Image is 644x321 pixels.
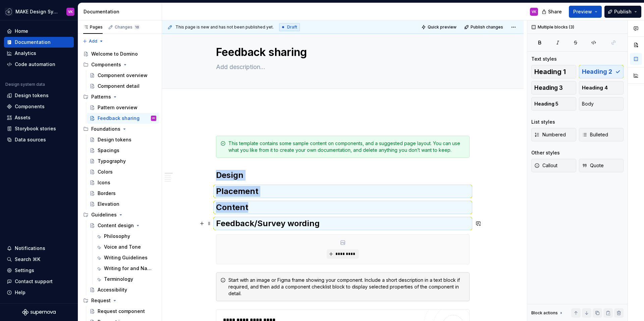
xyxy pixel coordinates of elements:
span: Heading 1 [534,68,566,75]
div: VK [152,115,155,122]
div: Spacings [98,147,119,154]
div: Icons [98,179,110,186]
button: Contact support [4,276,74,287]
a: Component detail [87,81,159,91]
a: Colors [87,167,159,177]
a: Voice and Tone [93,242,159,252]
div: Storybook stories [15,125,56,132]
span: Share [548,8,562,15]
span: Draft [287,24,297,30]
div: Patterns [91,93,111,100]
a: Borders [87,188,159,199]
div: Analytics [15,50,36,57]
button: Heading 4 [579,81,624,94]
div: Foundations [91,126,120,132]
button: Bulleted [579,128,624,141]
a: Elevation [87,199,159,209]
h2: Design [216,170,470,181]
a: Home [4,26,74,37]
div: Accessibility [98,286,127,293]
button: Quick preview [419,22,460,32]
button: Search ⌘K [4,254,74,265]
span: Quick preview [428,24,457,30]
span: Publish changes [471,24,503,30]
button: Heading 5 [531,97,576,111]
a: Storybook stories [4,123,74,134]
a: Typography [87,156,159,167]
div: Typography [98,158,126,165]
div: Components [91,61,121,68]
a: Writing Guidelines [93,252,159,263]
a: Writing for and Naming UX Elements [93,263,159,274]
div: Design system data [5,82,45,87]
span: Heading 3 [534,84,563,91]
div: Voice and Tone [104,244,141,250]
h2: Content [216,202,470,213]
svg: Supernova Logo [22,309,56,316]
button: Quote [579,159,624,172]
div: Colors [98,169,113,175]
div: Documentation [84,8,159,15]
div: Code automation [15,61,55,68]
div: Foundations [80,124,159,134]
div: Terminology [104,276,133,282]
div: Assets [15,114,31,121]
div: Home [15,28,28,35]
div: Writing Guidelines [104,254,148,261]
a: Feedback sharingVK [87,113,159,124]
div: Borders [98,190,116,197]
span: 18 [134,24,140,30]
a: Request component [87,306,159,317]
div: Other styles [531,149,560,156]
span: This page is new and has not been published yet. [175,24,274,30]
button: Publish changes [462,22,506,32]
textarea: Feedback sharing [215,44,468,60]
div: Philosophy [104,233,130,240]
div: Design tokens [98,136,131,143]
div: VK [532,9,536,14]
span: Quote [582,162,604,169]
div: Start with an image or Figma frame showing your component. Include a short description in a text ... [228,277,465,297]
a: Philosophy [93,231,159,242]
button: Help [4,287,74,298]
a: Design tokens [4,90,74,101]
a: Pattern overview [87,102,159,113]
div: Components [80,59,159,70]
span: Heading 5 [534,101,558,107]
div: MAKE Design System [15,8,58,15]
div: Patterns [80,91,159,102]
a: Documentation [4,37,74,48]
div: Block actions [531,308,564,318]
button: Heading 1 [531,65,576,78]
a: Welcome to Domino [80,49,159,59]
a: Accessibility [87,284,159,295]
span: Publish [614,8,632,15]
div: List styles [531,119,555,125]
div: Components [15,103,45,110]
img: f5634f2a-3c0d-4c0b-9dc3-3862a3e014c7.png [5,8,13,16]
button: Add [80,37,106,46]
a: Components [4,101,74,112]
div: Guidelines [91,211,117,218]
div: Component detail [98,83,140,89]
a: Spacings [87,145,159,156]
a: Design tokens [87,134,159,145]
a: Code automation [4,59,74,70]
button: Publish [604,6,641,18]
div: Request [80,295,159,306]
div: Writing for and Naming UX Elements [104,265,155,272]
button: Callout [531,159,576,172]
div: Documentation [15,39,51,46]
span: Add [89,39,97,44]
a: Content design [87,220,159,231]
div: Content design [98,222,134,229]
h2: Feedback/Survey wording [216,218,470,229]
div: Pages [83,24,103,30]
a: Component overview [87,70,159,81]
a: Terminology [93,274,159,284]
span: Bulleted [582,131,608,138]
a: Icons [87,177,159,188]
span: Body [582,101,594,107]
div: Notifications [15,245,45,252]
